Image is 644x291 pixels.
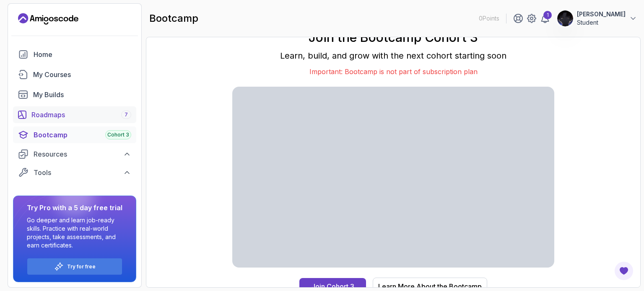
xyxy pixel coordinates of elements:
p: Student [577,18,626,27]
a: courses [13,66,136,83]
a: 1 [540,13,550,23]
a: Landing page [18,12,78,26]
div: My Courses [33,70,131,80]
div: 1 [543,11,552,19]
div: Tools [34,167,131,178]
h2: bootcamp [149,12,198,25]
div: Resources [34,149,131,159]
div: My Builds [33,90,131,100]
p: Go deeper and learn job-ready skills. Practice with real-world projects, take assessments, and ea... [27,216,122,250]
a: bootcamp [13,126,136,143]
a: builds [13,86,136,103]
button: user profile image[PERSON_NAME]Student [557,10,637,27]
button: Resources [13,147,136,162]
p: [PERSON_NAME] [577,10,626,18]
h1: Join the Bootcamp Cohort 3 [232,30,554,45]
button: Try for free [27,258,122,275]
p: Learn, build, and grow with the next cohort starting soon [232,50,554,62]
a: roadmaps [13,106,136,123]
a: home [13,46,136,63]
span: 7 [125,111,128,118]
div: Home [34,49,131,59]
img: user profile image [557,10,573,26]
div: Roadmaps [31,110,131,120]
p: 0 Points [479,14,499,23]
button: Open Feedback Button [614,261,634,281]
div: Bootcamp [34,130,131,140]
p: Important: Bootcamp is not part of subscription plan [232,67,554,77]
button: Tools [13,165,136,180]
a: Try for free [67,263,96,270]
span: Cohort 3 [107,131,129,138]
